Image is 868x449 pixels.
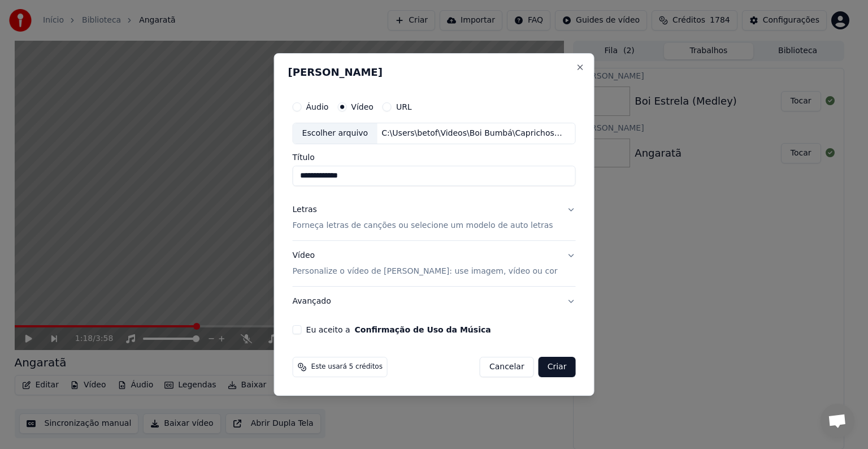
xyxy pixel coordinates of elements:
[293,287,576,316] button: Avançado
[288,67,580,77] h2: [PERSON_NAME]
[539,357,576,377] button: Criar
[293,241,576,286] button: VídeoPersonalize o vídeo de [PERSON_NAME]: use imagem, vídeo ou cor
[396,103,412,111] label: URL
[311,362,383,372] span: Este usará 5 créditos
[355,326,491,334] button: Eu aceito a
[480,357,534,377] button: Cancelar
[293,220,553,231] p: Forneça letras de canções ou selecione um modelo de auto letras
[293,123,377,144] div: Escolher arquivo
[306,103,329,111] label: Áudio
[377,128,569,139] div: C:\Users\betof\Videos\Boi Bumbá\Caprichoso 2003\Canto Caboclo.mp4
[293,250,558,277] div: Vídeo
[293,204,317,215] div: Letras
[293,266,558,277] p: Personalize o vídeo de [PERSON_NAME]: use imagem, vídeo ou cor
[306,326,491,334] label: Eu aceito a
[293,195,576,240] button: LetrasForneça letras de canções ou selecione um modelo de auto letras
[293,153,576,161] label: Título
[351,103,374,111] label: Vídeo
